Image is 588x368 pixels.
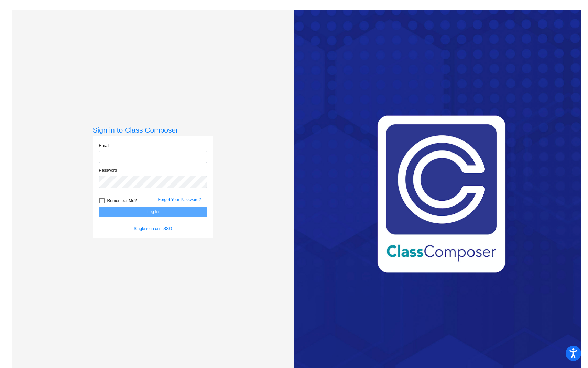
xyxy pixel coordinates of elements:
a: Forgot Your Password? [158,197,201,202]
label: Email [99,143,109,149]
span: Remember Me? [107,197,137,205]
label: Password [99,167,117,174]
a: Single sign on - SSO [134,226,172,231]
h3: Sign in to Class Composer [93,126,213,134]
button: Log In [99,207,207,217]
